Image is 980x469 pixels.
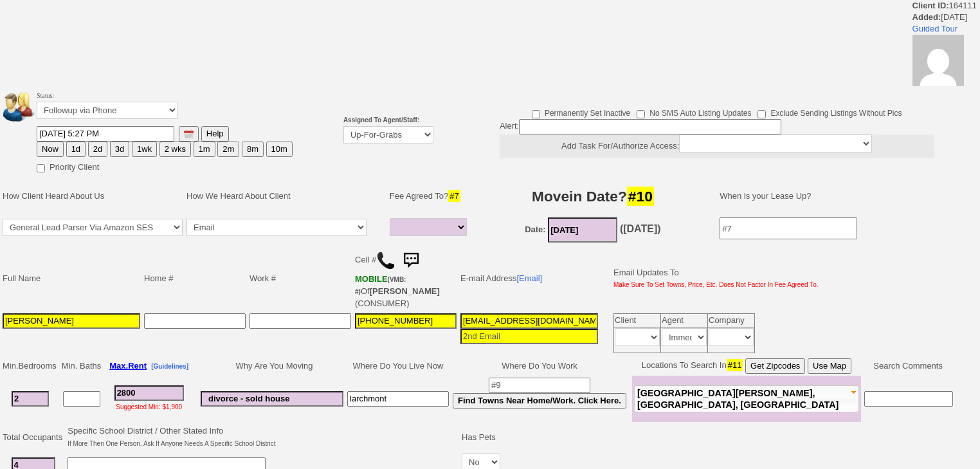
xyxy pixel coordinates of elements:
td: Work # [248,246,353,311]
span: [GEOGRAPHIC_DATA][PERSON_NAME], [GEOGRAPHIC_DATA], [GEOGRAPHIC_DATA] [637,388,839,410]
td: Client [614,314,661,327]
a: [Email] [516,273,542,283]
span: Bedrooms [19,361,57,371]
img: call.png [376,251,395,270]
font: If More Then One Person, Ask If Anyone Needs A Specific School District [68,440,275,447]
button: 2 wks [159,142,191,157]
input: Permanently Set Inactive [532,110,540,118]
center: Add Task For/Authorize Access: [500,134,934,158]
td: Home # [142,246,248,311]
td: Has Pets [460,423,502,452]
input: 2nd Email [460,329,598,344]
font: Status: [37,92,178,116]
button: Now [37,142,64,157]
b: [PERSON_NAME] [370,286,440,296]
button: Use Map [808,358,851,374]
label: Exclude Sending Listings Without Pics [758,104,902,119]
button: Get Zipcodes [745,358,805,374]
td: Company [708,314,755,327]
button: 1m [194,142,215,157]
td: Agent [661,314,708,327]
input: #8 [347,391,449,407]
td: Cell # Of (CONSUMER) [353,246,458,311]
button: 1d [66,142,86,157]
button: [GEOGRAPHIC_DATA][PERSON_NAME], [GEOGRAPHIC_DATA], [GEOGRAPHIC_DATA] [634,385,859,412]
label: No SMS Auto Listing Updates [637,104,751,119]
img: f79c102615492ce0f3738a55bfcb6069 [912,35,964,86]
td: Min. [1,356,60,376]
img: people.png [3,93,42,122]
input: 1st Email - Question #0 [460,313,598,329]
button: Find Towns Near Home/Work. Click Here. [453,393,626,409]
div: Alert: [500,119,934,158]
label: Priority Client [37,158,99,173]
td: Why Are You Moving [199,356,345,376]
td: How Client Heard About Us [1,177,185,216]
b: Assigned To Agent/Staff: [343,116,419,124]
input: #1 [12,391,49,407]
font: Make Sure To Set Towns, Price, Etc. Does Not Factor In Fee Agreed To. [613,281,819,288]
input: #3 [114,385,184,401]
a: [Guidelines] [151,361,188,371]
img: [calendar icon] [184,129,194,139]
td: Fee Agreed To? [388,177,473,216]
span: #11 [727,359,743,371]
td: Where Do You Work [451,356,628,376]
input: #9 [489,378,590,393]
input: #7 [720,217,857,239]
b: Date: [525,225,546,234]
button: Help [201,126,229,142]
td: Full Name [1,246,142,311]
b: Added: [912,12,941,22]
button: 3d [110,142,129,157]
b: Client ID: [912,1,949,10]
button: 8m [242,142,264,157]
span: Rent [128,361,147,371]
td: Email Updates To [604,246,821,311]
b: AT&T Wireless [355,274,406,296]
td: Min. Baths [60,356,103,376]
button: 2d [88,142,107,157]
nobr: Locations To Search In [642,360,851,370]
input: Priority Client [37,164,45,172]
button: 10m [266,142,293,157]
font: Suggested Min: $1,900 [116,403,182,410]
td: Total Occupants [1,423,66,452]
img: sms.png [398,248,424,273]
a: Guided Tour [912,24,958,33]
td: Specific School District / Other Stated Info [66,423,277,452]
b: ([DATE]) [620,223,661,234]
font: MOBILE [355,274,388,284]
button: 1wk [132,142,157,157]
button: 2m [217,142,239,157]
input: #6 [201,391,343,407]
label: Permanently Set Inactive [532,104,630,119]
span: #10 [627,187,654,206]
b: [Guidelines] [151,363,188,370]
td: How We Heard About Client [185,177,381,216]
input: No SMS Auto Listing Updates [637,110,645,118]
b: Max. [109,361,147,371]
input: Exclude Sending Listings Without Pics [758,110,766,118]
td: When is your Lease Up? [707,177,956,216]
td: Search Comments [861,356,956,376]
td: E-mail Address [458,246,600,311]
span: #7 [448,190,460,202]
td: Where Do You Live Now [345,356,451,376]
h3: Movein Date? [481,185,705,208]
